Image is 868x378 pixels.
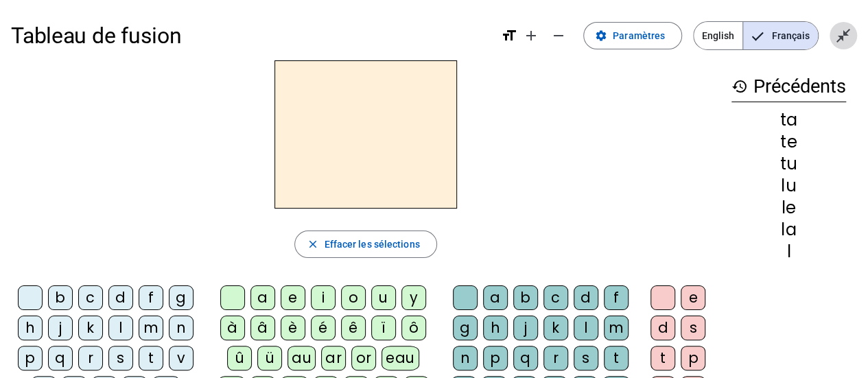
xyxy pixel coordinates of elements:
[583,22,682,49] button: Paramètres
[341,285,366,310] div: o
[401,285,426,310] div: y
[382,346,419,370] div: eau
[351,346,376,370] div: or
[604,346,629,370] div: t
[731,112,846,128] div: ta
[574,316,598,340] div: l
[550,27,567,44] mat-icon: remove
[830,22,857,49] button: Quitter le plein écran
[731,222,846,238] div: la
[543,316,568,340] div: k
[483,285,508,310] div: a
[604,316,629,340] div: m
[18,316,43,340] div: h
[483,316,508,340] div: h
[694,22,742,49] span: English
[543,285,568,310] div: c
[731,156,846,172] div: tu
[731,244,846,260] div: l
[306,238,318,250] mat-icon: close
[501,27,517,44] mat-icon: format_size
[731,200,846,216] div: le
[108,285,133,310] div: d
[543,346,568,370] div: r
[139,285,163,310] div: f
[78,285,103,310] div: c
[18,346,43,370] div: p
[650,316,675,340] div: d
[311,316,336,340] div: é
[11,14,490,58] h1: Tableau de fusion
[169,346,193,370] div: v
[48,316,73,340] div: j
[681,316,705,340] div: s
[227,346,252,370] div: û
[743,22,818,49] span: Français
[321,346,346,370] div: ar
[731,71,846,102] h3: Précédents
[294,231,436,258] button: Effacer les sélections
[835,27,852,44] mat-icon: close_fullscreen
[169,285,193,310] div: g
[371,316,396,340] div: ï
[281,316,305,340] div: è
[139,346,163,370] div: t
[250,285,275,310] div: a
[731,178,846,194] div: lu
[341,316,366,340] div: ê
[250,316,275,340] div: â
[483,346,508,370] div: p
[545,22,572,49] button: Diminuer la taille de la police
[574,346,598,370] div: s
[139,316,163,340] div: m
[324,236,419,252] span: Effacer les sélections
[288,346,316,370] div: au
[401,316,426,340] div: ô
[681,346,705,370] div: p
[257,346,282,370] div: ü
[48,346,73,370] div: q
[731,134,846,150] div: te
[311,285,336,310] div: i
[574,285,598,310] div: d
[108,316,133,340] div: l
[693,21,819,50] mat-button-toggle-group: Language selection
[650,346,675,370] div: t
[371,285,396,310] div: u
[731,78,748,95] mat-icon: history
[108,346,133,370] div: s
[220,316,245,340] div: à
[169,316,193,340] div: n
[78,316,103,340] div: k
[604,285,629,310] div: f
[595,29,607,42] mat-icon: settings
[453,316,478,340] div: g
[513,316,538,340] div: j
[517,22,545,49] button: Augmenter la taille de la police
[453,346,478,370] div: n
[48,285,73,310] div: b
[513,346,538,370] div: q
[281,285,305,310] div: e
[681,285,705,310] div: e
[78,346,103,370] div: r
[523,27,539,44] mat-icon: add
[513,285,538,310] div: b
[613,27,665,44] span: Paramètres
